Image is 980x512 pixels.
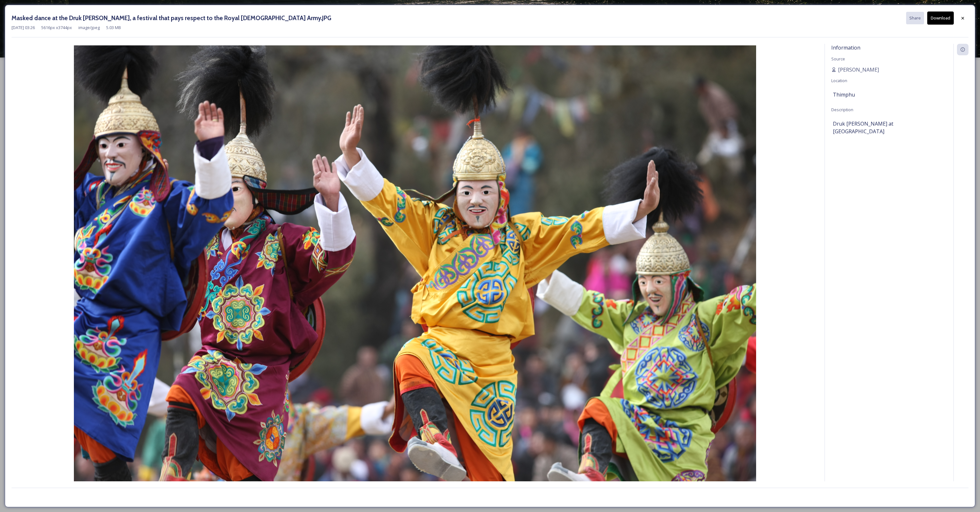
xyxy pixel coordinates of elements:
span: [PERSON_NAME] [838,66,879,74]
span: 5616 px x 3744 px [41,25,72,31]
span: image/jpeg [78,25,100,31]
h3: Masked dance at the Druk [PERSON_NAME], a festival that pays respect to the Royal [DEMOGRAPHIC_DA... [12,13,331,23]
span: [DATE] 03:26 [12,25,35,31]
img: Masked%20dance%20at%20the%20Druk%20Wangyel%20Tsechu%2C%20a%20festival%20that%20pays%20respect%20t... [12,45,818,500]
button: Download [927,12,954,25]
span: Thimphu [833,91,855,98]
span: Source [831,56,845,62]
span: Information [831,44,860,51]
span: 5.03 MB [106,25,121,31]
span: Location [831,78,847,83]
button: Share [906,12,924,24]
span: Druk [PERSON_NAME] at [GEOGRAPHIC_DATA] [833,120,945,135]
span: Description [831,107,853,112]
